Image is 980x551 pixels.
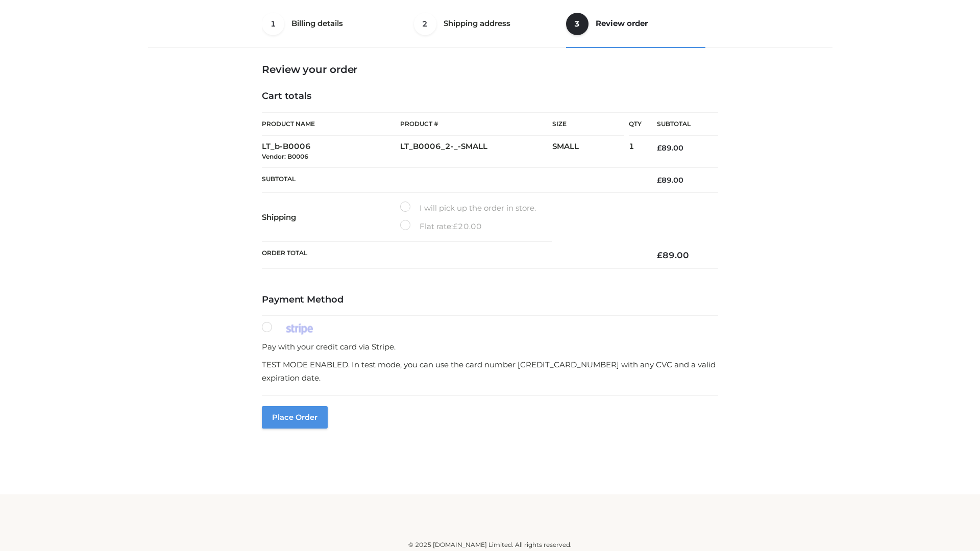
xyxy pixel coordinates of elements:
bdi: 89.00 [657,176,683,185]
th: Shipping [262,193,400,242]
label: I will pick up the order in store. [400,202,536,215]
p: TEST MODE ENABLED. In test mode, you can use the card number [CREDIT_CARD_NUMBER] with any CVC an... [262,358,718,384]
bdi: 89.00 [657,143,683,153]
div: © 2025 [DOMAIN_NAME] Limited. All rights reserved. [152,540,828,550]
td: SMALL [552,136,629,168]
h4: Payment Method [262,294,718,306]
bdi: 89.00 [657,250,689,260]
th: Product Name [262,112,400,136]
span: £ [657,176,661,185]
th: Subtotal [262,167,642,192]
small: Vendor: B0006 [262,153,308,160]
h4: Cart totals [262,91,718,102]
span: £ [657,250,663,260]
h3: Review your order [262,63,718,76]
p: Pay with your credit card via Stripe. [262,340,718,354]
td: LT_B0006_2-_-SMALL [400,136,552,168]
td: LT_b-B0006 [262,136,400,168]
td: 1 [629,136,642,168]
th: Subtotal [642,113,718,136]
th: Size [552,113,624,136]
th: Product # [400,112,552,136]
bdi: 20.00 [453,221,482,231]
th: Qty [629,112,642,136]
span: £ [657,143,661,153]
button: Place order [262,406,328,429]
span: £ [453,221,458,231]
th: Order Total [262,242,642,269]
label: Flat rate: [400,220,482,233]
